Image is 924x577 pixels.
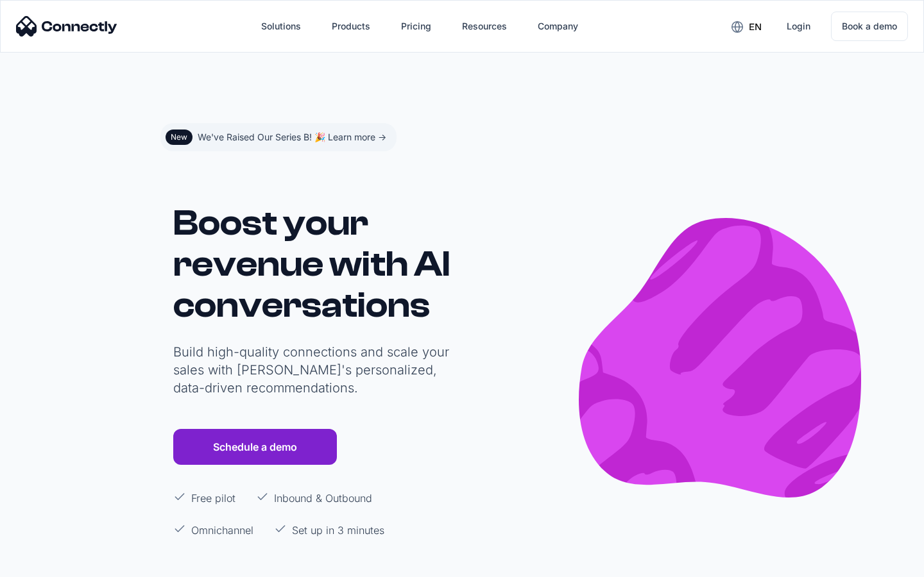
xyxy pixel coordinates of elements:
[787,17,810,35] div: Login
[831,12,908,41] a: Book a demo
[776,11,821,42] a: Login
[332,17,370,35] div: Products
[191,490,235,506] p: Free pilot
[191,523,253,538] p: Omnichannel
[401,17,431,35] div: Pricing
[171,132,187,142] div: New
[173,429,337,465] a: Schedule a demo
[538,17,578,35] div: Company
[462,17,507,35] div: Resources
[749,18,762,36] div: en
[274,490,372,506] p: Inbound & Outbound
[198,128,386,146] div: We've Raised Our Series B! 🎉 Learn more ->
[173,203,456,326] h1: Boost your revenue with AI conversations
[261,17,301,35] div: Solutions
[173,343,456,397] p: Build high-quality connections and scale your sales with [PERSON_NAME]'s personalized, data-drive...
[391,11,441,42] a: Pricing
[292,523,384,538] p: Set up in 3 minutes
[16,16,117,37] img: Connectly Logo
[13,553,77,573] aside: Language selected: English
[160,123,397,151] a: NewWe've Raised Our Series B! 🎉 Learn more ->
[26,555,77,573] ul: Language list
